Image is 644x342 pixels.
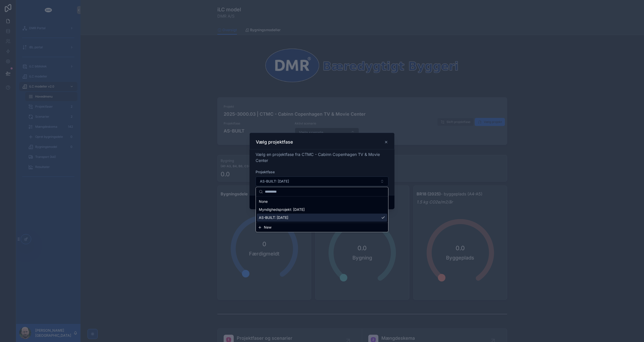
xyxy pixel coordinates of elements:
[259,215,288,220] span: AS-BUILT: [DATE]
[259,207,305,212] span: Myndighedsprojekt: [DATE]
[260,179,289,184] span: AS-BUILT: [DATE]
[256,177,388,186] button: Select Button
[257,197,387,205] div: None
[264,225,271,230] span: New
[256,152,380,163] span: Vælg en projektfase fra CTMC - Cabinn Copenhagen TV & Movie Center
[256,170,275,174] span: Projektfase
[256,196,388,223] div: Suggestions
[258,225,386,230] button: New
[256,139,293,145] h3: Vælg projektfase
